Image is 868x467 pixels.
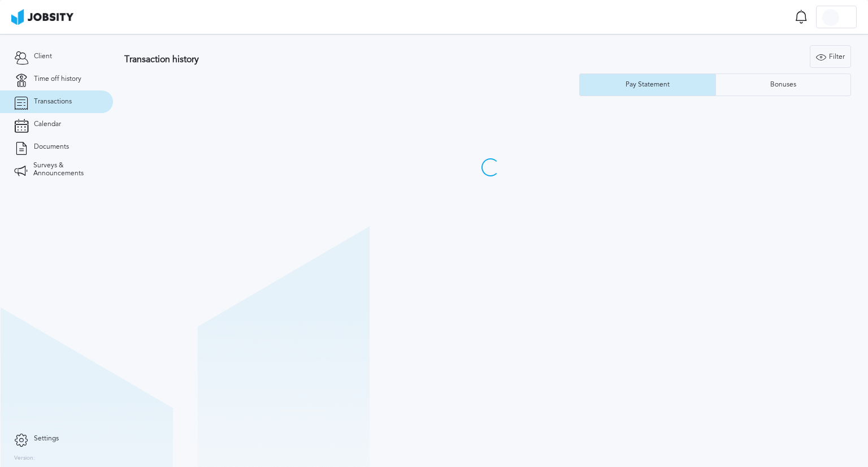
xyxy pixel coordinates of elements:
div: Pay Statement [620,81,675,89]
span: Time off history [34,75,81,83]
span: Client [34,53,52,60]
button: Bonuses [715,73,852,96]
div: Bonuses [765,81,802,89]
h3: Transaction history [124,54,522,64]
div: Filter [810,46,850,68]
span: Surveys & Announcements [33,162,99,178]
span: Calendar [34,120,61,128]
button: Pay Statement [579,73,715,96]
label: Version: [14,455,35,462]
span: Transactions [34,98,72,106]
span: Documents [34,143,69,151]
span: Settings [34,435,59,443]
button: Filter [810,45,851,68]
img: ab4bad089aa723f57921c736e9817d99.png [11,9,73,25]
